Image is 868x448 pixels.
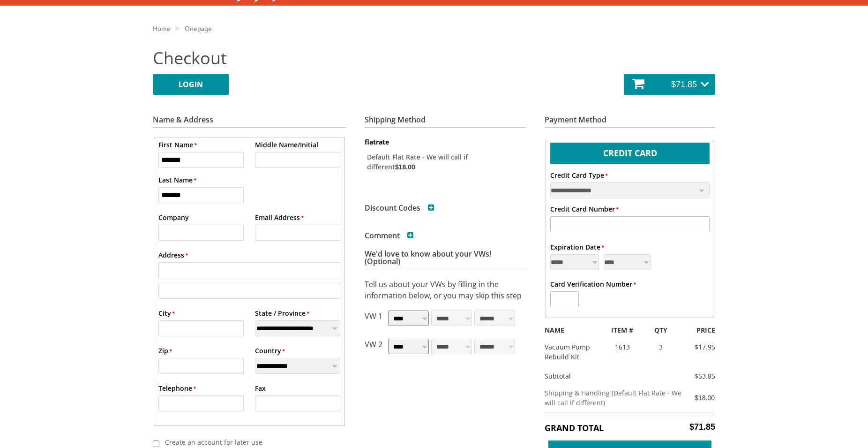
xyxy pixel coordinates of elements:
[538,325,599,335] div: NAME
[158,250,188,260] label: Address
[538,371,686,381] div: Subtotal
[599,325,645,335] div: ITEM #
[158,346,172,356] label: Zip
[365,116,526,128] h3: Shipping Method
[550,279,636,289] label: Card Verification Number
[255,308,309,318] label: State / Province
[158,383,196,393] label: Telephone
[545,422,715,433] h5: Grand Total
[153,116,346,128] h3: Name & Address
[365,279,526,301] p: Tell us about your VWs by filling in the information below, or you may skip this step
[158,213,189,222] label: Company
[158,175,196,185] label: Last Name
[676,342,722,352] div: $17.95
[645,325,676,335] div: QTY
[645,342,676,352] div: 3
[550,143,710,162] label: Credit Card
[550,242,604,252] label: Expiration Date
[689,422,715,432] span: $71.85
[255,213,304,222] label: Email Address
[599,342,645,352] div: 1613
[695,394,715,402] span: $18.00
[153,46,715,69] h2: Checkout
[365,339,382,357] p: VW 2
[538,342,599,362] div: Vacuum Pump Rebuild Kit
[158,308,175,318] label: City
[255,346,285,356] label: Country
[365,204,434,212] h3: Discount Codes
[545,116,715,128] h3: Payment Method
[686,371,715,381] div: $53.85
[153,24,171,32] a: Home
[676,325,722,335] div: PRICE
[365,250,526,269] h3: We'd love to know about your VWs! (Optional)
[365,232,414,239] h3: Comment
[158,140,197,150] label: First Name
[255,383,266,393] label: Fax
[550,170,608,180] label: Credit Card Type
[185,24,212,32] a: Onepage
[365,311,382,329] p: VW 1
[545,383,690,413] td: Shipping & Handling (Default Flat Rate - We will call if different)
[153,74,229,95] a: LOGIN
[550,204,619,214] label: Credit Card Number
[671,80,697,89] span: $71.85
[255,140,318,150] label: Middle Name/Initial
[365,137,526,147] dt: flatrate
[365,149,507,174] label: Default Flat Rate - We will call if different
[395,163,415,171] span: $18.00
